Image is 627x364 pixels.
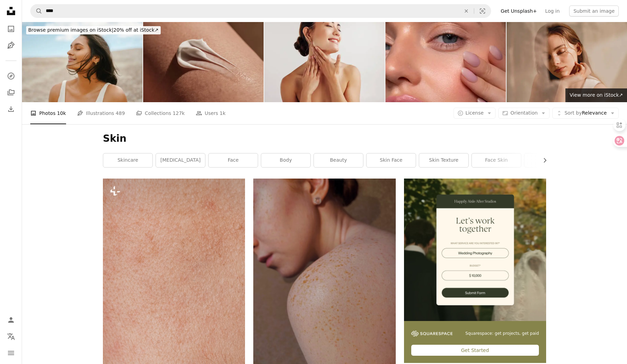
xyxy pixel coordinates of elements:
[564,110,607,117] span: Relevance
[507,22,627,102] img: Natural beauty portrait of a young western woman shot in warm tones
[366,153,416,167] a: skin face
[459,4,474,18] button: Clear
[4,39,18,52] a: Illustrations
[419,153,468,167] a: skin texture
[565,88,627,102] a: View more on iStock↗
[264,22,385,102] img: Woman, smile and neck for skincare in studio with facial treatment, dermatology and transformatio...
[314,153,363,167] a: beauty
[173,109,185,117] span: 127k
[4,313,18,327] a: Log in / Sign up
[103,153,152,167] a: skincare
[30,4,491,18] form: Find visuals sitewide
[474,4,491,18] button: Visual search
[498,108,550,119] button: Orientation
[404,179,546,363] a: Squarespace: get projects, get paidGet Started
[103,132,546,145] h1: Skin
[4,102,18,116] a: Download History
[253,270,395,276] a: topless woman with brown hair
[28,27,113,33] span: Browse premium images on iStock |
[570,92,623,98] span: View more on iStock ↗
[411,345,539,356] div: Get Started
[22,22,165,39] a: Browse premium images on iStock|20% off at iStock↗
[539,153,546,167] button: scroll list to the right
[4,86,18,99] a: Collections
[116,109,125,117] span: 489
[103,282,245,288] a: a close up of a person's back with a lot of hair on it
[156,153,205,167] a: [MEDICAL_DATA]
[472,153,521,167] a: face skin
[136,102,185,124] a: Collections 127k
[4,346,18,360] button: Menu
[411,331,453,337] img: file-1747939142011-51e5cc87e3c9
[31,4,42,18] button: Search Unsplash
[220,109,225,117] span: 1k
[569,6,619,17] button: Submit an image
[524,153,574,167] a: sexy girl
[552,108,619,119] button: Sort byRelevance
[4,69,18,83] a: Explore
[77,102,125,124] a: Illustrations 489
[454,108,496,119] button: License
[261,153,310,167] a: body
[510,110,538,116] span: Orientation
[465,331,539,336] span: Squarespace: get projects, get paid
[385,22,506,102] img: Portrait of a beautiful woman with natural make-up
[466,110,484,116] span: License
[564,110,582,116] span: Sort by
[4,330,18,343] button: Language
[209,153,258,167] a: face
[196,102,226,124] a: Users 1k
[143,22,264,102] img: White body cream on dry human skin.
[404,179,546,321] img: file-1747939393036-2c53a76c450aimage
[28,27,159,33] span: 20% off at iStock ↗
[497,6,541,17] a: Get Unsplash+
[541,6,564,17] a: Log in
[22,22,142,102] img: Woman With Glowing Skin Enjoying a Peaceful Breeze in a Serene Natural Setting
[4,22,18,36] a: Photos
